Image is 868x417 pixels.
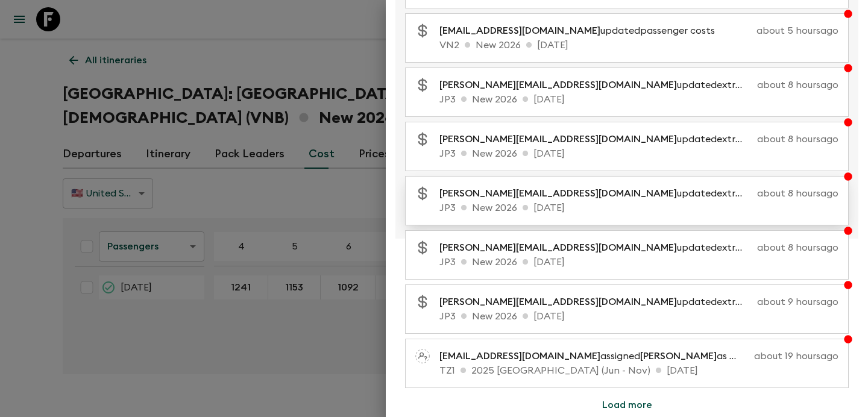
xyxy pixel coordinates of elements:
p: updated extras costs [439,240,752,255]
p: JP3 New 2026 [DATE] [439,92,838,107]
span: [PERSON_NAME][EMAIL_ADDRESS][DOMAIN_NAME] [439,189,677,198]
p: JP3 New 2026 [DATE] [439,309,838,324]
p: VN2 New 2026 [DATE] [439,38,838,52]
p: updated extras costs [439,132,752,146]
p: JP3 New 2026 [DATE] [439,255,838,269]
span: [EMAIL_ADDRESS][DOMAIN_NAME] [439,351,600,361]
span: [EMAIL_ADDRESS][DOMAIN_NAME] [439,26,600,36]
span: [PERSON_NAME][EMAIL_ADDRESS][DOMAIN_NAME] [439,243,677,252]
p: JP3 New 2026 [DATE] [439,146,838,161]
p: updated passenger costs [439,24,725,38]
p: updated extras costs [439,186,752,201]
p: about 9 hours ago [757,295,838,309]
span: [PERSON_NAME] [640,351,717,361]
p: updated extras costs [439,295,752,309]
p: about 8 hours ago [757,240,838,255]
span: [PERSON_NAME][EMAIL_ADDRESS][DOMAIN_NAME] [439,297,677,307]
p: about 8 hours ago [757,132,838,146]
p: about 19 hours ago [754,349,838,363]
span: [PERSON_NAME][EMAIL_ADDRESS][DOMAIN_NAME] [439,134,677,144]
p: about 5 hours ago [729,24,838,38]
p: assigned as a pack leader [439,349,749,363]
button: Load more [588,393,667,417]
p: JP3 New 2026 [DATE] [439,201,838,215]
p: about 8 hours ago [757,78,838,92]
p: TZ1 2025 [GEOGRAPHIC_DATA] (Jun - Nov) [DATE] [439,363,838,378]
p: about 8 hours ago [757,186,838,201]
span: [PERSON_NAME][EMAIL_ADDRESS][DOMAIN_NAME] [439,80,677,90]
p: updated extras costs [439,78,752,92]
